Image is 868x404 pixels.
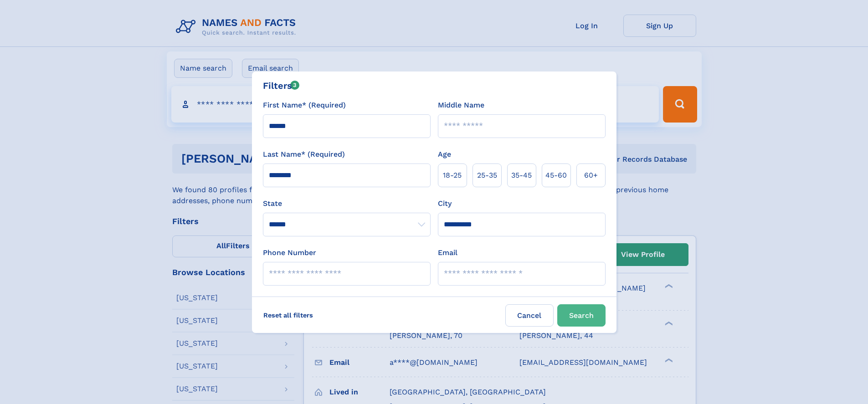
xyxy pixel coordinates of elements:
[477,170,497,181] span: 25‑35
[263,149,345,160] label: Last Name* (Required)
[511,170,532,181] span: 35‑45
[443,170,462,181] span: 18‑25
[263,198,431,209] label: State
[545,170,567,181] span: 45‑60
[438,247,457,258] label: Email
[584,170,598,181] span: 60+
[557,304,606,327] button: Search
[263,79,300,92] div: Filters
[263,247,316,258] label: Phone Number
[438,149,451,160] label: Age
[505,304,554,327] label: Cancel
[438,100,484,111] label: Middle Name
[263,100,346,111] label: First Name* (Required)
[438,198,452,209] label: City
[257,304,319,326] label: Reset all filters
